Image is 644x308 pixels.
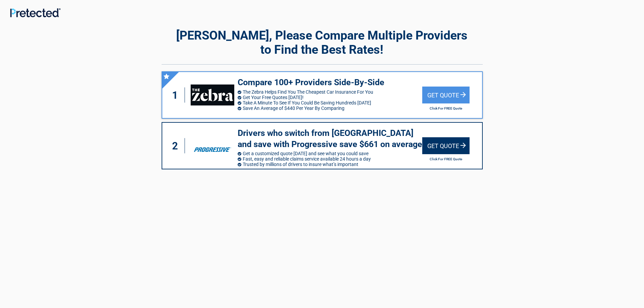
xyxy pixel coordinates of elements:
[191,135,234,156] img: progressive's logo
[422,157,470,161] h2: Click For FREE Quote
[238,95,422,100] li: Get Your Free Quotes [DATE]!
[238,162,422,167] li: Trusted by millions of drivers to insure what’s important
[422,87,470,103] div: Get Quote
[169,88,185,103] div: 1
[162,28,483,57] h2: [PERSON_NAME], Please Compare Multiple Providers to Find the Best Rates!
[422,137,470,154] div: Get Quote
[238,100,422,105] li: Take A Minute To See If You Could Be Saving Hundreds [DATE]
[238,89,422,95] li: The Zebra Helps Find You The Cheapest Car Insurance For You
[422,106,470,110] h2: Click For FREE Quote
[238,105,422,111] li: Save An Average of $440 Per Year By Comparing
[10,8,61,17] img: Main Logo
[169,138,185,153] div: 2
[238,128,422,150] h3: Drivers who switch from [GEOGRAPHIC_DATA] and save with Progressive save $661 on average
[238,77,422,88] h3: Compare 100+ Providers Side-By-Side
[191,85,234,105] img: thezebra's logo
[238,156,422,162] li: Fast, easy and reliable claims service available 24 hours a day
[238,151,422,156] li: Get a customized quote [DATE] and see what you could save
